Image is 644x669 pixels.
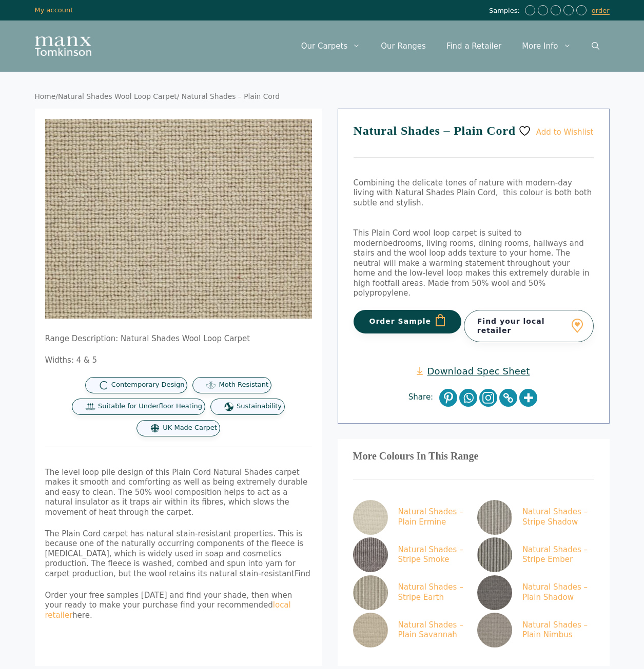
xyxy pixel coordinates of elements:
[353,500,388,535] img: Plain soft cream
[45,600,291,620] a: local retailer
[518,124,593,137] a: Add to Wishlist
[370,31,436,61] a: Our Ranges
[353,537,466,572] a: Natural Shades – Stripe Smoke
[237,402,282,411] span: Sustainability
[291,31,610,61] nav: Primary
[354,124,594,158] h1: Natural Shades – Plain Cord
[45,334,312,344] p: Range Description: Natural Shades Wool Loop Carpet
[35,6,73,14] a: My account
[354,178,592,207] span: Combining the delicate tones of nature with modern-day living with Natural Shades Plain Cord, thi...
[439,389,457,407] a: Pinterest
[477,500,590,535] a: Natural Shades – Stripe Shadow
[111,381,185,389] span: Contemporary Design
[436,31,512,61] a: Find a Retailer
[512,31,581,61] a: More Info
[45,591,292,620] span: Order your free samples [DATE] and find your shade, then when your ready to make your purchase fi...
[459,389,477,407] a: Whatsapp
[592,7,610,15] a: order
[45,529,304,578] span: The Plain Cord carpet has natural stain-resistant properties. This is because one of the naturall...
[477,500,512,535] img: mid grey & cream stripe
[291,31,371,61] a: Our Carpets
[98,402,202,411] span: Suitable for Underfloor Heating
[45,468,308,517] span: The level loop pile design of this Plain Cord Natural Shades carpet makes it smooth and comfortin...
[581,31,610,61] a: Open Search Bar
[35,92,610,101] nav: Breadcrumb
[477,613,590,647] a: Natural Shades – Plain Nimbus
[58,92,177,100] a: Natural Shades Wool Loop Carpet
[353,613,388,647] img: Plain sandy tone
[353,575,388,610] img: Soft beige & cream stripe
[489,7,522,15] span: Samples:
[353,613,466,647] a: Natural Shades – Plain Savannah
[35,92,56,100] a: Home
[477,537,512,572] img: Cream & Grey Stripe
[353,537,388,572] img: dark and light grey stripe
[295,569,310,578] span: Find
[477,613,512,647] img: Plain Nimbus Mid Grey
[499,389,517,407] a: Copy Link
[477,537,590,572] a: Natural Shades – Stripe Ember
[219,381,268,389] span: Moth Resistant
[35,36,91,56] img: Manx Tomkinson
[354,239,590,298] span: bedrooms, living rooms, dining rooms, hallways and stairs and the wool loop adds texture to your ...
[477,575,590,610] a: Natural Shades – Plain Shadow
[354,228,522,248] span: This Plain Cord wool loop carpet is suited to modern
[408,392,438,403] span: Share:
[45,356,312,366] p: Widths: 4 & 5
[417,365,530,377] a: Download Spec Sheet
[477,575,512,610] img: Plain Shadow Dark Grey
[519,389,537,407] a: More
[163,424,217,432] span: UK Made Carpet
[353,500,466,535] a: Natural Shades – Plain Ermine
[479,389,497,407] a: Instagram
[464,310,594,342] a: Find your local retailer
[354,310,462,333] button: Order Sample
[536,127,594,136] span: Add to Wishlist
[353,454,594,458] h3: More Colours In This Range
[353,575,466,610] a: Natural Shades – Stripe Earth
